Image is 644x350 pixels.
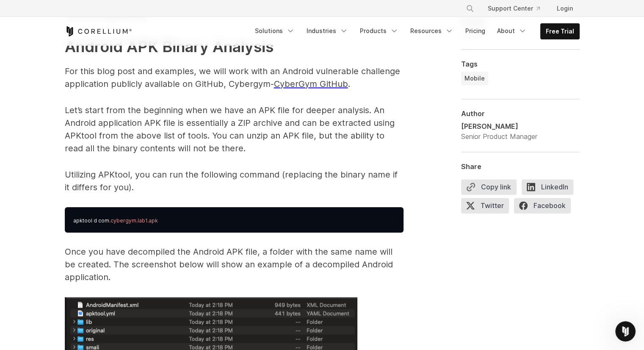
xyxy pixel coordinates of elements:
a: LinkedIn [522,179,578,198]
a: About [492,23,532,39]
span: .cybergym.lab1.apk [109,217,158,224]
div: [PERSON_NAME] [461,121,537,131]
a: CyberGym GitHub [274,79,348,89]
span: apktool d com [73,217,109,224]
a: Facebook [514,198,576,217]
span: Facebook [514,198,571,213]
strong: Android APK Binary Analysis [65,37,274,56]
div: Navigation Menu [250,23,580,39]
a: Support Center [481,1,547,16]
p: Utilizing APKtool, you can run the following command (replacing the binary name if it differs for... [65,168,404,194]
span: LinkedIn [522,179,573,194]
div: Senior Product Manager [461,131,537,142]
iframe: Intercom live chat [615,321,636,342]
button: Search [462,1,478,16]
a: Solutions [250,23,300,39]
p: Once you have decompiled the Android APK file, a folder with the same name will be created. The s... [65,245,404,283]
a: Free Trial [541,24,579,39]
a: Login [550,1,580,16]
a: Resources [405,23,459,39]
a: Twitter [461,198,514,217]
div: Share [461,162,580,171]
a: Products [355,23,404,39]
a: Industries [301,23,353,39]
a: Pricing [460,23,490,39]
span: Mobile [464,74,485,83]
div: Navigation Menu [456,1,580,16]
button: Copy link [461,179,517,194]
p: For this blog post and examples, we will work with an Android vulnerable challenge application pu... [65,65,404,90]
p: Let’s start from the beginning when we have an APK file for deeper analysis. An Android applicati... [65,104,404,155]
div: Author [461,109,580,118]
a: Corellium Home [65,26,132,36]
a: Mobile [461,72,488,85]
span: Twitter [461,198,509,213]
div: Tags [461,60,580,68]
